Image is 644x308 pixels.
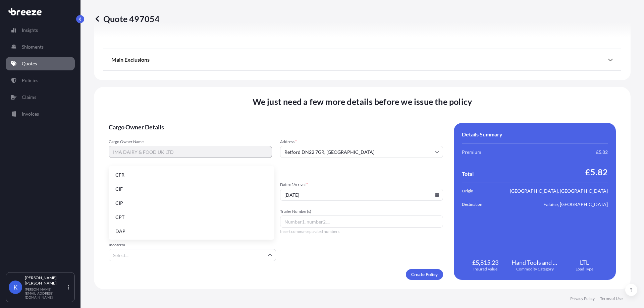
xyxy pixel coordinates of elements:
span: Insured Value [473,266,497,272]
li: CIF [111,183,272,195]
span: £5.82 [585,167,608,177]
a: Policies [6,74,75,87]
span: Cargo Owner Details [109,123,443,131]
li: CIP [111,197,272,209]
span: Address [280,139,443,144]
li: DDP [111,239,272,252]
span: Hand Tools and Cutlery [512,258,558,266]
span: Origin [462,188,499,194]
p: Claims [22,94,36,101]
span: Details Summary [462,131,502,138]
span: Insert comma-separated numbers [280,229,443,234]
span: £5,815.23 [472,258,498,266]
input: dd/mm/yyyy [280,189,443,201]
p: [PERSON_NAME] [PERSON_NAME] [25,275,66,286]
span: Load Type [576,266,593,272]
span: K [13,284,17,291]
span: Premium [462,149,481,156]
span: Date of Arrival [280,182,443,187]
span: Falaise, [GEOGRAPHIC_DATA] [543,201,608,208]
span: LTL [580,258,589,266]
p: [PERSON_NAME][EMAIL_ADDRESS][DOMAIN_NAME] [25,287,66,299]
a: Insights [6,23,75,37]
span: [GEOGRAPHIC_DATA], [GEOGRAPHIC_DATA] [510,188,608,194]
a: Privacy Policy [570,296,595,301]
a: Terms of Use [600,296,623,301]
a: Claims [6,90,75,104]
a: Invoices [6,107,75,121]
p: Create Policy [411,271,438,278]
p: Shipments [22,44,44,50]
li: DAP [111,225,272,238]
a: Quotes [6,57,75,70]
span: Cargo Owner Name [109,139,272,144]
span: Commodity Category [516,266,554,272]
input: Number1, number2,... [280,215,443,228]
span: Incoterm [109,242,276,248]
span: Shipment details [109,166,443,174]
p: Policies [22,77,38,84]
input: Select... [109,249,276,261]
p: Invoices [22,111,39,117]
span: Trailer Number(s) [280,209,443,214]
li: CFR [111,169,272,181]
a: Shipments [6,40,75,54]
p: Insights [22,27,38,34]
span: We just need a few more details before we issue the policy [253,96,472,107]
p: Quotes [22,60,37,67]
li: CPT [111,211,272,224]
span: Total [462,171,474,177]
span: Destination [462,201,499,208]
span: £5.82 [596,149,608,156]
input: Cargo owner address [280,146,443,158]
span: Main Exclusions [111,56,150,63]
button: Create Policy [406,269,443,280]
div: Main Exclusions [111,52,613,68]
p: Quote 497054 [94,13,160,24]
